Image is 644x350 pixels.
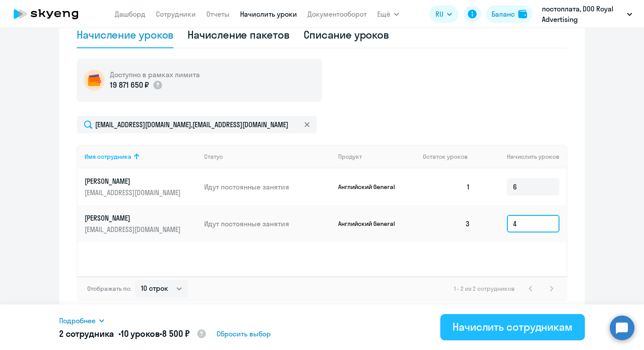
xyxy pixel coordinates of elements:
[423,153,468,161] span: Остаток уроков
[338,183,404,191] p: Английский General
[377,5,399,23] button: Ещё
[85,153,197,161] div: Имя сотрудника
[59,315,96,326] span: Подробнее
[338,153,416,161] div: Продукт
[454,285,515,293] span: 1 - 2 из 2 сотрудников
[308,10,367,18] a: Документооборот
[240,10,297,18] a: Начислить уроки
[304,28,389,42] div: Списание уроков
[115,10,145,18] a: Дашборд
[204,153,331,161] div: Статус
[416,205,477,242] td: 3
[416,168,477,205] td: 1
[85,153,131,161] div: Имя сотрудника
[453,320,573,334] div: Начислить сотрудникам
[377,9,390,19] span: Ещё
[85,213,183,223] p: [PERSON_NAME]
[84,70,105,91] img: wallet-circle.png
[188,28,289,42] div: Начисление пакетов
[110,79,149,91] p: 19 871 650 ₽
[59,328,207,341] h5: 2 сотрудника • •
[85,213,197,234] a: [PERSON_NAME][EMAIL_ADDRESS][DOMAIN_NAME]
[486,5,532,23] button: Балансbalance
[429,5,458,23] button: RU
[492,9,515,19] div: Баланс
[542,4,623,25] p: постоплата, DOO Royal Advertising
[121,328,160,339] span: 10 уроков
[204,219,331,229] p: Идут постоянные занятия
[204,182,331,192] p: Идут постоянные занятия
[477,145,566,168] th: Начислить уроков
[85,176,197,197] a: [PERSON_NAME][EMAIL_ADDRESS][DOMAIN_NAME]
[216,329,271,339] span: Сбросить выбор
[206,10,230,18] a: Отчеты
[85,225,183,234] p: [EMAIL_ADDRESS][DOMAIN_NAME]
[338,220,404,228] p: Английский General
[77,28,173,42] div: Начисление уроков
[204,153,223,161] div: Статус
[162,328,190,339] span: 8 500 ₽
[423,153,477,161] div: Остаток уроков
[85,176,183,186] p: [PERSON_NAME]
[110,70,200,79] h5: Доступно в рамках лимита
[440,314,585,340] button: Начислить сотрудникам
[156,10,196,18] a: Сотрудники
[538,4,637,25] button: постоплата, DOO Royal Advertising
[77,116,317,133] input: Поиск по имени, email, продукту или статусу
[435,9,443,19] span: RU
[518,10,527,18] img: balance
[85,188,183,197] p: [EMAIL_ADDRESS][DOMAIN_NAME]
[338,153,362,161] div: Продукт
[87,285,131,293] span: Отображать по:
